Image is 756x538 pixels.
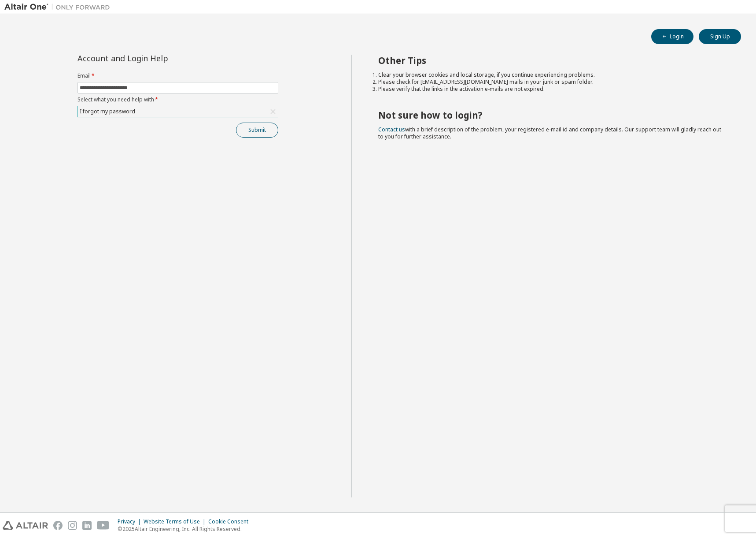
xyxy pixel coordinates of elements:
h2: Not sure how to login? [378,109,725,121]
li: Please check for [EMAIL_ADDRESS][DOMAIN_NAME] mails in your junk or spam folder. [378,78,725,86]
button: Login [651,29,693,44]
img: altair_logo.svg [3,521,48,530]
button: Submit [236,123,278,138]
p: © 2025 Altair Engineering, Inc. All Rights Reserved. [118,525,254,533]
button: Sign Up [699,29,741,44]
div: Account and Login Help [77,55,238,62]
img: facebook.svg [53,521,63,530]
span: with a brief description of the problem, your registered e-mail id and company details. Our suppo... [378,126,721,140]
img: instagram.svg [68,521,77,530]
li: Please verify that the links in the activation e-mails are not expired. [378,86,725,93]
img: Altair One [4,3,114,11]
li: Clear your browser cookies and local storage, if you continue experiencing problems. [378,71,725,78]
div: Website Terms of Use [144,518,208,525]
label: Email [77,72,278,79]
h2: Other Tips [378,55,725,66]
div: I forgot my password [78,107,136,116]
label: Select what you need help with [77,96,278,103]
img: linkedin.svg [82,521,92,530]
img: youtube.svg [97,521,110,530]
div: Privacy [118,518,144,525]
div: I forgot my password [78,106,278,117]
a: Contact us [378,126,405,133]
div: Cookie Consent [208,518,254,525]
